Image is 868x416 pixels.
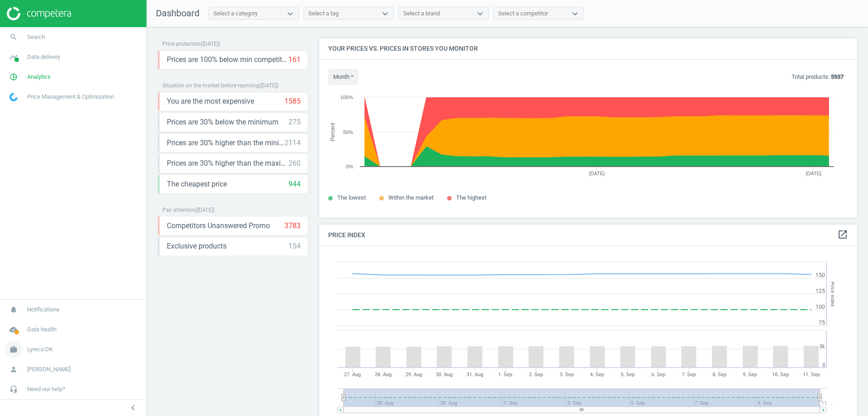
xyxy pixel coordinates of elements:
tspan: 27. Aug [344,372,361,378]
i: headset_mic [5,381,22,398]
i: notifications [5,301,22,318]
div: 161 [288,55,301,65]
tspan: 28. Aug [375,372,392,378]
tspan: [DATE] [806,171,821,176]
span: Notifications [27,306,60,314]
span: ( [DATE] ) [201,41,220,47]
span: Pay attention [162,207,195,213]
i: pie_chart_outlined [5,68,22,86]
text: 0 [822,362,825,368]
tspan: 2. Sep [529,372,543,378]
span: [PERSON_NAME] [27,365,71,373]
button: chevron_left [122,402,144,414]
div: Select a category [213,10,258,18]
span: Within the market [388,194,434,201]
span: Price protection [162,41,201,47]
tspan: 4. Sep [590,372,604,378]
div: Select a brand [403,10,440,18]
img: wGWNvw8QSZomAAAAABJRU5ErkJggg== [9,93,18,101]
i: work [5,341,22,358]
tspan: 31. Aug [467,372,483,378]
text: 150 [816,272,825,278]
span: Search [27,33,45,41]
tspan: [DATE] [589,171,605,176]
tspan: 9. Sep [743,372,757,378]
i: chevron_left [127,402,138,413]
div: Select a tag [308,10,339,18]
tspan: 10. Sep [772,372,789,378]
span: You are the most expensive [167,96,254,106]
span: Data health [27,325,57,334]
text: 75 [819,320,825,326]
i: person [5,361,22,378]
span: Prices are 30% higher than the minimum [167,138,284,148]
text: 100% [340,95,353,100]
span: The cheapest price [167,179,227,189]
span: Analytics [27,73,51,81]
text: 100 [816,304,825,310]
tspan: 3. Sep [560,372,574,378]
tspan: 7. Sep [682,372,696,378]
tspan: 5. Sep [621,372,635,378]
h4: Your prices vs. prices in stores you monitor [319,38,857,59]
div: 944 [288,179,301,189]
h4: Price Index [319,225,857,246]
span: ( [DATE] ) [195,207,215,213]
span: Prices are 30% higher than the maximal [167,158,288,168]
tspan: 11. Sep [803,372,820,378]
i: timeline [5,48,22,66]
a: open_in_new [837,229,848,241]
span: The lowest [337,194,366,201]
tspan: 6. Sep [651,372,665,378]
b: 5937 [831,73,844,80]
span: The highest [456,194,486,201]
img: ajHJNr6hYgQAAAAASUVORK5CYII= [7,7,71,20]
div: 1585 [284,96,301,106]
text: 5k [820,344,825,349]
span: ( [DATE] ) [259,82,278,89]
div: 2114 [284,138,301,148]
button: month [328,69,359,85]
div: 154 [288,241,301,251]
tspan: 30. Aug [436,372,453,378]
div: 3783 [284,221,301,231]
tspan: Price Index [830,282,835,306]
span: Need our help? [27,385,65,393]
text: 50% [343,129,353,135]
p: Total products: [792,73,844,81]
span: Prices are 100% below min competitor [167,55,288,65]
div: 275 [288,117,301,127]
i: open_in_new [837,229,848,240]
i: cloud_done [5,321,22,338]
tspan: 29. Aug [406,372,422,378]
tspan: Percent [330,122,336,141]
text: 125 [816,288,825,294]
span: Exclusive products [167,241,226,251]
span: Data delivery [27,53,60,61]
tspan: 8. Sep [712,372,726,378]
span: Competitors Unanswered Promo [167,221,270,231]
span: Dashboard [156,8,199,19]
span: Situation on the market before repricing [162,82,259,89]
tspan: 1. Sep [498,372,512,378]
i: search [5,29,22,46]
div: Select a competitor [498,10,548,18]
span: Lyreco DK [27,345,53,354]
span: Price Management & Optimization [27,93,114,101]
span: Prices are 30% below the minimum [167,117,278,127]
tspan: 11. … [821,400,833,406]
div: 260 [288,158,301,168]
text: 0% [346,164,353,169]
